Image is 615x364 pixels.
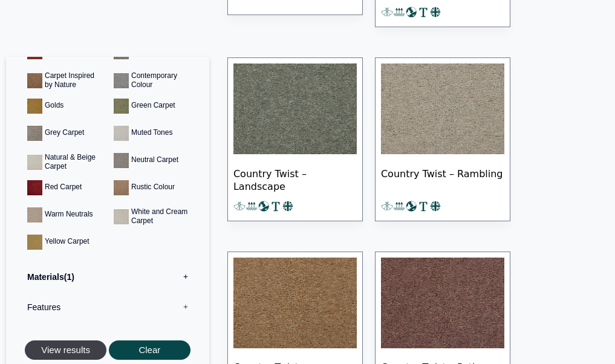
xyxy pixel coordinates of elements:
span: Country Twist – Landscape [233,158,357,200]
label: Materials [15,262,200,292]
span: Country Twist – Rambling [381,158,504,200]
button: View results [25,340,106,360]
button: Clear [109,340,190,360]
a: Country Twist – Landscape [227,57,363,221]
a: Country Twist – Rambling [375,57,510,221]
label: Features [15,292,200,322]
span: 1 [64,272,74,282]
